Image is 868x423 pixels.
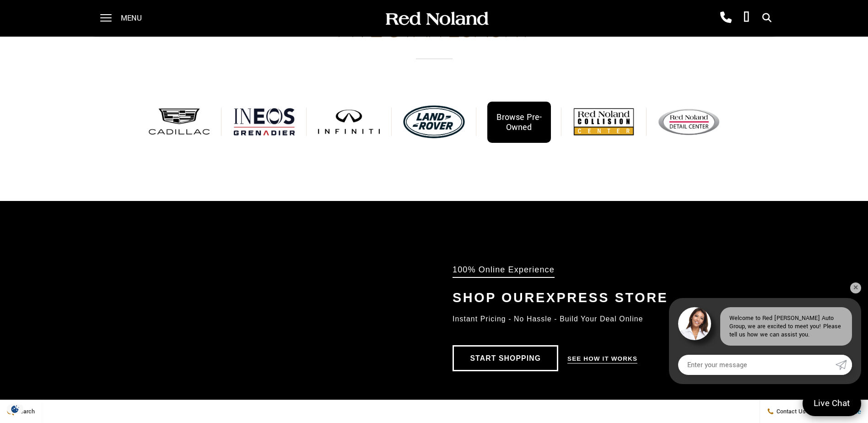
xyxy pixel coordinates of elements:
a: See How it Works [567,355,637,363]
img: Red Noland Auto Group [384,11,489,27]
div: 100% Online Experience [453,265,555,278]
div: Welcome to Red [PERSON_NAME] Auto Group, we are excited to meet you! Please tell us how we can as... [720,307,852,346]
div: Instant Pricing - No Hassle - Build Your Deal Online [453,311,745,327]
img: Agent profile photo [678,307,711,340]
a: Start Shopping [453,345,558,371]
span: Live Chat [809,397,855,410]
div: Shop Our Express Store [453,286,745,309]
a: Submit [836,355,852,375]
section: Click to Open Cookie Consent Modal [5,404,26,414]
img: Opt-Out Icon [5,404,26,414]
div: Browse Pre-Owned [487,102,551,143]
span: Contact Us [774,407,806,416]
a: Browse Pre-Owned [476,93,561,150]
input: Enter your message [678,355,836,375]
a: Live Chat [803,391,861,416]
